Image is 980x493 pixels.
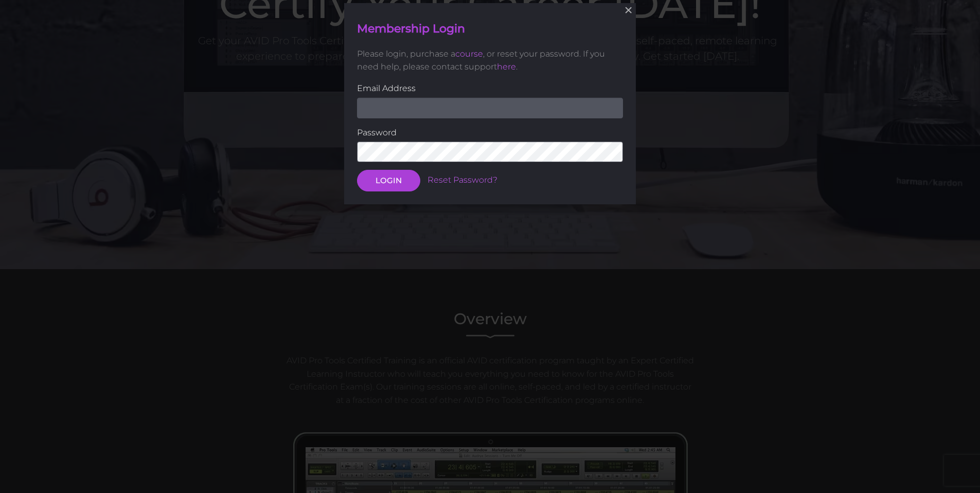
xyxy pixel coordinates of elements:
label: Password [357,126,623,139]
a: here [497,62,516,72]
p: Please login, purchase a , or reset your password. If you need help, please contact support . [357,47,623,74]
button: LOGIN [357,170,420,192]
a: course [455,49,483,59]
a: Reset Password? [427,175,497,185]
label: Email Address [357,82,623,95]
h4: Membership Login [357,21,623,37]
